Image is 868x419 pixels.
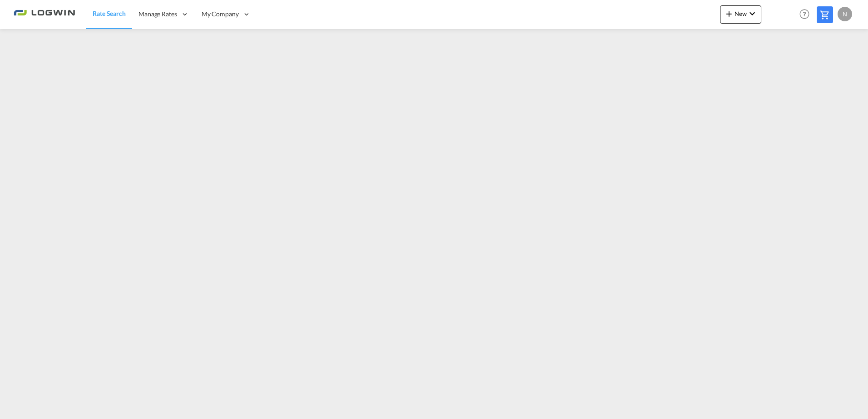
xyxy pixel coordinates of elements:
span: Rate Search [93,10,126,17]
div: N [838,7,852,21]
md-icon: icon-chevron-down [747,8,758,19]
button: icon-plus 400-fgNewicon-chevron-down [720,5,761,24]
md-icon: icon-plus 400-fg [724,8,735,19]
span: My Company [202,10,239,19]
span: Manage Rates [138,10,177,19]
img: 2761ae10d95411efa20a1f5e0282d2d7.png [14,4,75,24]
span: Help [797,6,812,22]
div: Help [797,6,817,23]
span: New [724,10,758,17]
